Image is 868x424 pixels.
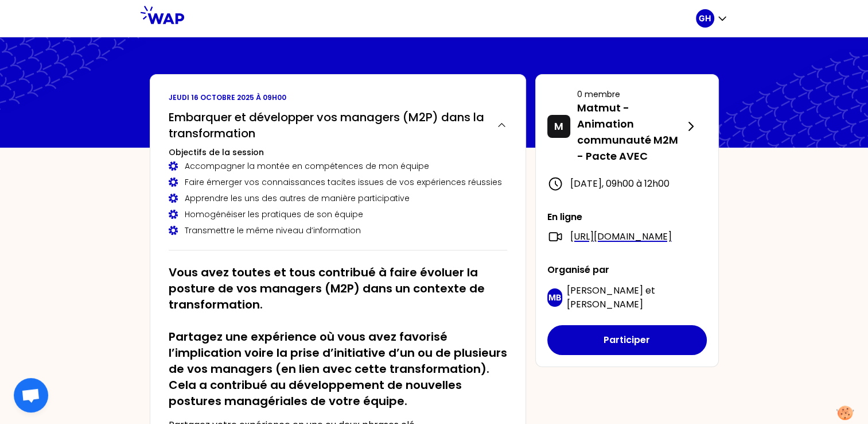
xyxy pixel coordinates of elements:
[567,284,643,297] span: [PERSON_NAME]
[14,378,48,413] div: Ouvrir le chat
[169,160,507,172] div: Accompagner la montée en compétences de mon équipe
[169,264,507,409] h2: Vous avez toutes et tous contribué à faire évoluer la posture de vos managers (M2P) dans un conte...
[547,325,707,355] button: Participer
[567,298,643,311] span: [PERSON_NAME]
[169,109,507,141] button: Embarquer et développer vos managers (M2P) dans la transformation
[696,9,728,28] button: GH
[577,100,684,164] p: Matmut - Animation communauté M2M - Pacte AVEC
[169,192,507,204] div: Apprendre les uns des autres de manière participative
[567,284,706,311] p: et
[169,209,507,220] div: Homogénéiser les pratiques de son équipe
[169,93,507,102] p: jeudi 16 octobre 2025 à 09h00
[169,225,507,236] div: Transmettre le même niveau d’information
[169,147,507,158] h3: Objectifs de la session
[547,263,707,277] p: Organisé par
[169,109,487,141] h2: Embarquer et développer vos managers (M2P) dans la transformation
[554,118,563,134] p: M
[699,13,711,24] p: GH
[548,292,561,303] p: MB
[547,176,707,192] div: [DATE] , 09h00 à 12h00
[570,230,672,244] a: [URL][DOMAIN_NAME]
[169,176,507,188] div: Faire émerger vos connaissances tacites issues de vos expériences réussies
[577,88,684,100] p: 0 membre
[547,210,707,224] p: En ligne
